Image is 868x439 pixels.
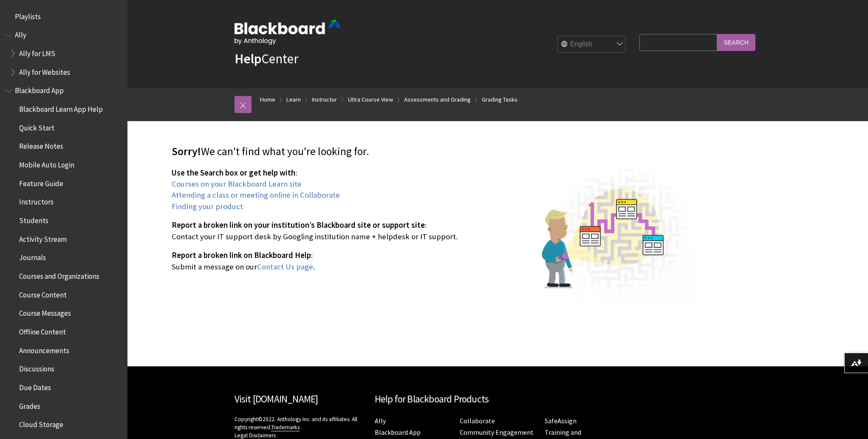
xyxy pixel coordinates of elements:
span: Quick Start [19,121,54,132]
span: Report a broken link on your institution’s Blackboard site or support site [172,220,425,230]
span: Course Messages [19,306,71,318]
img: Blackboard by Anthology [235,20,341,45]
a: Courses on your Blackboard Learn site [172,179,302,189]
span: Journals [19,251,46,262]
span: Release Notes [19,139,63,151]
p: : Submit a message on our . [172,250,698,272]
span: Blackboard App [15,84,64,95]
span: Mobile Auto Login [19,158,74,169]
input: Search [717,34,755,51]
span: Sorry! [172,144,201,158]
a: Trademarks [271,424,300,431]
span: Offline Content [19,325,66,336]
span: Due Dates [19,380,51,392]
span: Activity Stream [19,232,67,244]
a: Blackboard App [375,428,421,437]
p: : [172,167,698,212]
a: SafeAssign [545,416,577,425]
span: Blackboard Learn App Help [19,102,103,113]
span: Use the Search box or get help with [172,168,295,178]
span: Course Content [19,288,67,299]
nav: Book outline for Anthology Ally Help [5,28,122,79]
a: Finding your product [172,201,243,212]
span: Feature Guide [19,176,63,188]
select: Site Language Selector [558,36,626,53]
p: We can't find what you're looking for. [172,144,698,159]
a: Community Engagement [460,428,534,437]
span: Playlists [15,9,41,21]
span: Ally for LMS [19,46,55,58]
span: Report a broken link on Blackboard Help [172,250,311,260]
p: : Contact your IT support desk by Googling institution name + helpdesk or IT support. [172,220,698,242]
a: Contact Us page [257,262,313,272]
h2: Help for Blackboard Products [375,392,621,407]
a: Home [260,94,275,105]
a: Ultra Course View [348,94,393,105]
span: Courses and Organizations [19,269,99,280]
nav: Book outline for Playlists [5,9,122,24]
a: Instructor [312,94,337,105]
a: Ally [375,416,386,425]
span: Ally [15,28,26,40]
a: HelpCenter [235,50,298,67]
strong: Help [235,50,261,67]
a: Attending a class or meeting online in Collaborate [172,190,340,200]
span: Instructors [19,195,54,207]
a: Grading Tasks [482,94,517,105]
a: Visit [DOMAIN_NAME] [235,393,318,405]
span: Grades [19,399,40,411]
span: Cloud Storage [19,417,63,429]
a: Learn [286,94,301,105]
span: Discussions [19,362,54,373]
span: Announcements [19,343,69,355]
span: Ally for Websites [19,65,70,76]
span: Students [19,213,48,225]
a: Assessments and Grading [404,94,471,105]
a: Collaborate [460,416,495,425]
